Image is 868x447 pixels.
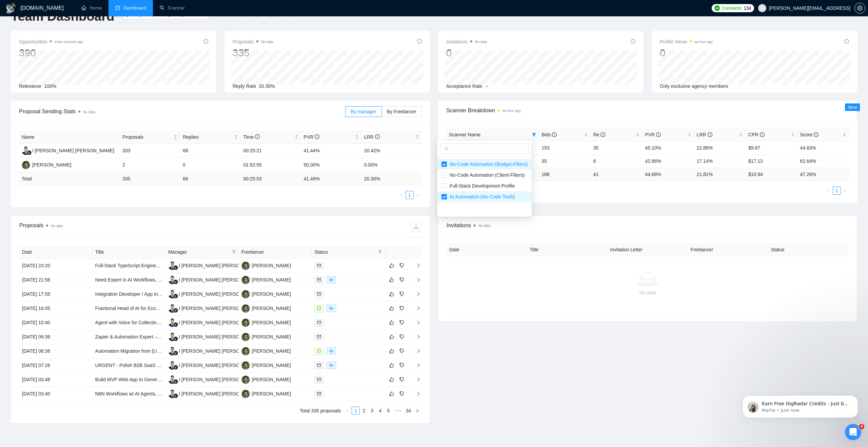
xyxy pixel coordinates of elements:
li: 1 [352,407,360,415]
span: left [346,409,350,413]
span: info-circle [600,132,605,137]
a: TF[PERSON_NAME] [241,348,291,353]
td: 335 [120,172,180,186]
span: like [389,263,394,268]
span: Time [243,134,259,140]
span: New [848,104,857,110]
h1: Team Dashboard [11,8,114,24]
img: IG [168,375,177,384]
li: Next Page [841,187,849,195]
a: setting [854,5,865,11]
span: By manager [351,109,376,114]
div: 390 [19,46,83,59]
a: TF[PERSON_NAME] [241,334,291,339]
td: 17.14% [694,154,746,168]
span: dislike [399,263,404,268]
p: Message from Mariia, sent Just now [29,26,117,32]
span: filter [377,247,383,257]
span: right [843,189,847,193]
button: like [388,333,396,341]
a: TF[PERSON_NAME] [241,291,291,296]
img: gigradar-bm.png [173,336,178,341]
span: Replies [183,133,233,141]
td: 41.49 % [301,172,361,186]
a: URGENT - Polish B2B SaaS Investor Pitch (Google Slides) Right Now [95,363,243,368]
a: IGI [PERSON_NAME] [PERSON_NAME] [168,362,261,368]
a: 1 [833,187,841,194]
span: PVR [304,134,320,140]
div: [PERSON_NAME] [252,362,291,369]
img: IG [168,290,177,298]
img: gigradar-bm.png [173,308,178,313]
img: TF [241,276,250,284]
button: dislike [398,318,406,327]
span: info-circle [814,132,818,137]
button: like [388,361,396,369]
span: info-circle [760,132,765,137]
td: 00:25:53 [240,172,301,186]
div: message notification from Mariia, Just now. Earn Free GigRadar Credits - Just by Sharing Your Sto... [10,14,125,37]
span: info-circle [203,39,208,44]
a: TF[PERSON_NAME] [241,362,291,368]
img: TF [241,290,250,298]
img: IG [168,318,177,327]
a: No-Code Automation (Budget-Filters) [449,145,527,151]
img: Profile image for Mariia [15,20,26,31]
button: right [413,407,421,415]
img: IG [168,361,177,370]
button: dislike [398,290,406,298]
span: user [760,6,765,11]
div: I [PERSON_NAME] [PERSON_NAME] [179,376,261,383]
span: dashboard [115,5,120,10]
button: setting [854,3,865,14]
span: Scanner Breakdown [446,106,849,115]
span: info-circle [552,132,557,137]
a: 1 [406,191,413,199]
button: right [414,191,422,199]
a: Zapier & Automation Expert – Phase 1 & 2: Event Workflow + Retreat Application Automation [95,334,290,339]
span: By Freelancer [387,109,416,114]
span: info-circle [656,132,661,137]
img: gigradar-bm.png [173,379,178,384]
span: like [389,391,394,396]
span: dislike [399,320,404,325]
a: Agent with Voice for Collecting Patient Information [95,320,201,325]
a: IGI [PERSON_NAME] [PERSON_NAME] [168,348,261,353]
img: gigradar-bm.png [173,365,178,370]
li: Previous Page [825,187,833,195]
span: mail [317,264,321,268]
td: $17.13 [746,154,797,168]
td: Total [19,172,120,186]
span: Acceptance Rate [446,83,482,89]
a: TF[PERSON_NAME] [241,277,291,282]
button: dislike [398,276,406,284]
img: TF [241,347,250,355]
div: I [PERSON_NAME] [PERSON_NAME] [32,147,114,154]
li: 5 [384,407,392,415]
td: 35 [591,141,642,154]
img: gigradar-bm.png [27,150,32,155]
td: Total [446,168,539,181]
div: I [PERSON_NAME] [PERSON_NAME] [179,276,261,284]
span: dislike [399,277,404,283]
p: Earn Free GigRadar Credits - Just by Sharing Your Story! 💬 Want more credits for sending proposal... [29,19,117,26]
span: 100% [44,83,56,89]
span: No data [475,40,487,44]
span: ••• [392,407,403,415]
th: Invitation Letter [607,243,688,256]
a: Automation Migration from [URL] to [URL] with N8N [95,348,204,354]
img: IG [168,390,177,398]
span: left [399,193,403,197]
span: mail [317,292,321,296]
span: PVR [645,132,661,137]
span: Dashboard [123,5,146,11]
img: TF [22,161,30,169]
span: dislike [399,291,404,297]
a: IGI [PERSON_NAME] [PERSON_NAME] [168,319,261,325]
img: TF [241,304,250,313]
td: 21.81 % [694,168,746,181]
a: N8N Workflows w/ AI Agents, and Integrated with Affinity CRM, slack and Instantly [95,391,268,396]
span: dislike [399,348,404,354]
td: 68 [180,144,240,158]
td: 2 [120,158,180,172]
